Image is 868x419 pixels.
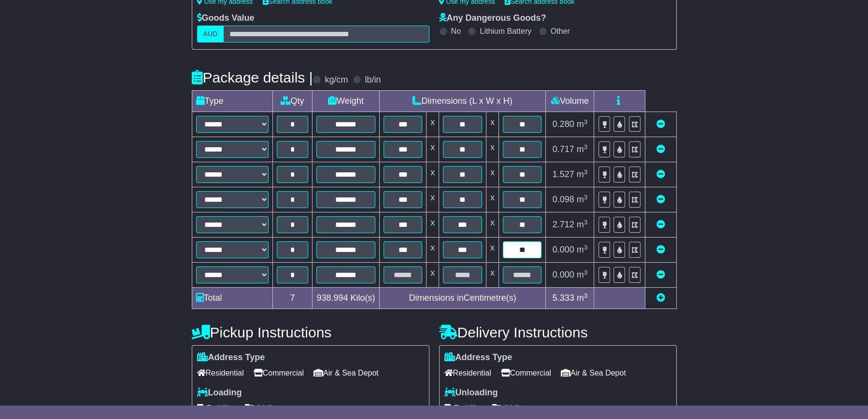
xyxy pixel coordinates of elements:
[444,365,491,380] span: Residential
[316,293,348,303] span: 938.994
[553,293,574,303] span: 5.333
[439,324,677,340] h4: Delivery Instructions
[451,27,461,36] label: No
[379,91,546,112] td: Dimensions (L x W x H)
[365,75,381,85] label: lb/in
[584,219,588,226] sup: 3
[427,187,439,212] td: x
[553,245,574,254] span: 0.000
[192,91,272,112] td: Type
[192,324,429,340] h4: Pickup Instructions
[427,162,439,187] td: x
[486,112,498,137] td: x
[577,169,588,179] span: m
[240,401,273,416] span: Tail Lift
[656,293,665,303] a: Add new item
[487,401,521,416] span: Tail Lift
[444,388,498,398] label: Unloading
[197,13,255,24] label: Goods Value
[656,119,665,129] a: Remove this item
[553,270,574,279] span: 0.000
[577,220,588,229] span: m
[427,263,439,288] td: x
[427,237,439,263] td: x
[486,187,498,212] td: x
[584,168,588,176] sup: 3
[272,288,313,309] td: 7
[197,365,244,380] span: Residential
[577,119,588,129] span: m
[197,401,230,416] span: Forklift
[656,144,665,154] a: Remove this item
[577,144,588,154] span: m
[486,162,498,187] td: x
[480,27,531,36] label: Lithium Battery
[254,365,304,380] span: Commercial
[444,401,477,416] span: Forklift
[192,70,313,85] h4: Package details |
[551,27,570,36] label: Other
[197,388,242,398] label: Loading
[656,195,665,204] a: Remove this item
[546,91,594,112] td: Volume
[427,137,439,162] td: x
[656,245,665,254] a: Remove this item
[561,365,626,380] span: Air & Sea Depot
[486,263,498,288] td: x
[501,365,551,380] span: Commercial
[553,119,574,129] span: 0.280
[313,91,379,112] td: Weight
[272,91,313,112] td: Qty
[656,169,665,179] a: Remove this item
[313,365,379,380] span: Air & Sea Depot
[427,112,439,137] td: x
[584,269,588,276] sup: 3
[553,220,574,229] span: 2.712
[325,75,348,85] label: kg/cm
[656,220,665,229] a: Remove this item
[439,13,546,24] label: Any Dangerous Goods?
[444,352,512,363] label: Address Type
[577,195,588,204] span: m
[584,292,588,299] sup: 3
[584,244,588,251] sup: 3
[577,245,588,254] span: m
[379,288,546,309] td: Dimensions in Centimetre(s)
[192,288,272,309] td: Total
[197,352,265,363] label: Address Type
[577,293,588,303] span: m
[486,137,498,162] td: x
[313,288,379,309] td: Kilo(s)
[577,270,588,279] span: m
[197,26,224,42] label: AUD
[553,144,574,154] span: 0.717
[584,118,588,126] sup: 3
[656,270,665,279] a: Remove this item
[486,212,498,237] td: x
[553,195,574,204] span: 0.098
[486,237,498,263] td: x
[584,143,588,151] sup: 3
[553,169,574,179] span: 1.527
[427,212,439,237] td: x
[584,194,588,201] sup: 3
